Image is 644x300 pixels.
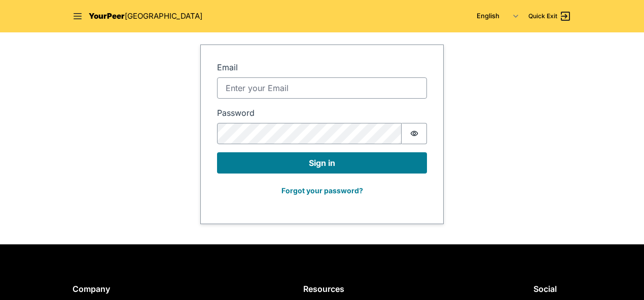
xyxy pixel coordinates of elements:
[89,11,125,21] span: YourPeer
[89,11,202,22] a: YourPeer[GEOGRAPHIC_DATA]
[533,284,557,294] span: Social
[73,284,110,294] span: Company
[528,10,571,22] a: Quick Exit
[528,12,557,20] span: Quick Exit
[217,107,427,119] label: Password
[125,11,202,21] span: [GEOGRAPHIC_DATA]
[217,152,427,174] button: Sign in
[217,77,427,99] input: Enter your Email
[217,61,427,73] label: Email
[303,284,344,294] span: Resources
[402,123,427,144] button: Show password
[297,42,347,55] p: Redirecting...
[275,182,370,199] button: Forgot your password?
